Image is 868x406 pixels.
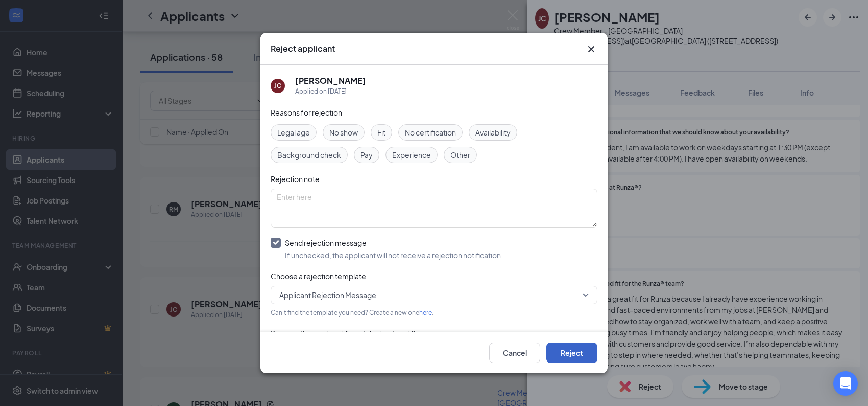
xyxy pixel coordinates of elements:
div: JC [274,81,281,90]
button: Close [585,43,597,55]
span: Legal age [277,127,310,138]
span: Experience [392,149,431,161]
span: No certification [405,127,456,138]
div: Open Intercom Messenger [833,371,858,396]
h5: [PERSON_NAME] [295,75,366,86]
button: Reject [546,343,597,363]
span: Remove this applicant from talent network? [271,329,415,338]
span: Other [450,149,470,161]
span: Background check [277,149,341,161]
a: here [419,309,432,317]
span: Can't find the template you need? Create a new one . [271,309,433,317]
span: Applicant Rejection Message [279,287,376,303]
span: Availability [475,127,511,138]
span: No show [329,127,358,138]
span: Fit [377,127,385,138]
span: Choose a rejection template [271,272,366,281]
span: Reasons for rejection [271,108,342,117]
h3: Reject applicant [271,43,335,54]
span: Pay [360,149,373,161]
div: Applied on [DATE] [295,86,366,97]
button: Cancel [489,343,540,363]
svg: Cross [585,43,597,55]
span: Rejection note [271,174,320,184]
